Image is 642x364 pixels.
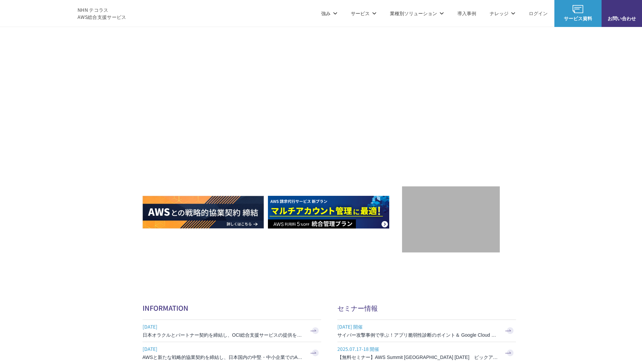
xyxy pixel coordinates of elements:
[143,74,402,104] p: AWSの導入からコスト削減、 構成・運用の最適化からデータ活用まで 規模や業種業態を問わない マネージドサービスで
[143,111,402,176] h1: AWS ジャーニーの 成功を実現
[573,5,583,13] img: AWS総合支援サービス C-Chorus サービス資料
[416,196,486,246] img: 契約件数
[143,342,321,364] a: [DATE] AWSと新たな戦略的協業契約を締結し、日本国内の中堅・中小企業でのAWS活用を加速
[616,5,627,13] img: お問い合わせ
[337,303,516,313] h2: セミナー情報
[337,320,516,342] a: [DATE] 開催 サイバー攻撃事例で学ぶ！アプリ脆弱性診断のポイント＆ Google Cloud セキュリティ対策
[457,10,476,17] a: 導入事例
[490,10,515,17] p: ナレッジ
[143,332,304,338] h3: 日本オラクルとパートナー契約を締結し、OCI総合支援サービスの提供を開始
[337,354,499,361] h3: 【無料セミナー】AWS Summit [GEOGRAPHIC_DATA] [DATE] ピックアップセッション
[143,322,304,332] span: [DATE]
[390,10,444,17] p: 業種別ソリューション
[143,354,304,361] h3: AWSと新たな戦略的協業契約を締結し、日本国内の中堅・中小企業でのAWS活用を加速
[143,303,321,313] h2: INFORMATION
[337,342,516,364] a: 2025.07.17-18 開催 【無料セミナー】AWS Summit [GEOGRAPHIC_DATA] [DATE] ピックアップセッション
[10,5,126,21] a: AWS総合支援サービス C-Chorus NHN テコラスAWS総合支援サービス
[337,332,499,338] h3: サイバー攻撃事例で学ぶ！アプリ脆弱性診断のポイント＆ Google Cloud セキュリティ対策
[337,344,499,354] span: 2025.07.17-18 開催
[78,6,126,21] span: NHN テコラス AWS総合支援サービス
[268,196,389,229] img: AWS請求代行サービス 統合管理プラン
[143,344,304,354] span: [DATE]
[412,130,489,156] p: 最上位プレミアティア サービスパートナー
[10,5,67,21] img: AWS総合支援サービス C-Chorus
[443,130,458,140] em: AWS
[143,196,264,229] img: AWSとの戦略的協業契約 締結
[602,15,642,22] span: お問い合わせ
[554,15,602,22] span: サービス資料
[321,10,337,17] p: 強み
[529,10,548,17] a: ログイン
[337,322,499,332] span: [DATE] 開催
[421,61,481,122] img: AWSプレミアティアサービスパートナー
[351,10,376,17] p: サービス
[143,320,321,342] a: [DATE] 日本オラクルとパートナー契約を締結し、OCI総合支援サービスの提供を開始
